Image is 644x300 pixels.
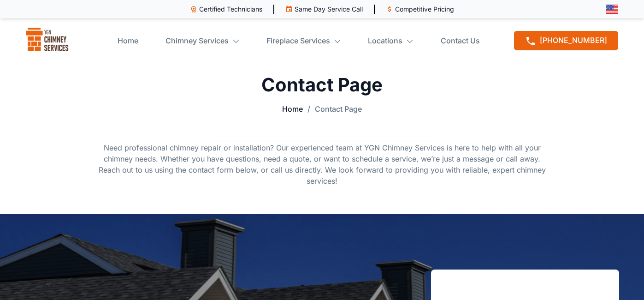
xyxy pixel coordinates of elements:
[26,28,69,54] img: logo
[266,31,341,50] a: Fireplace Services
[307,103,310,114] span: /
[395,5,454,14] p: Competitive Pricing
[540,36,607,45] span: [PHONE_NUMBER]
[25,74,619,96] h1: Contact Page
[295,5,363,14] p: Same Day Service Call
[92,142,552,164] p: Need professional chimney repair or installation? Our experienced team at YGN Chimney Services is...
[199,5,262,14] p: Certified Technicians
[118,31,138,50] a: Home
[514,31,618,50] a: [PHONE_NUMBER]
[368,31,414,50] a: Locations
[282,103,303,114] a: Home
[92,164,552,186] p: Reach out to us using the contact form below, or call us directly. We look forward to providing y...
[441,31,480,50] a: Contact Us
[307,103,362,114] a: /Contact Page
[165,31,240,50] a: Chimney Services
